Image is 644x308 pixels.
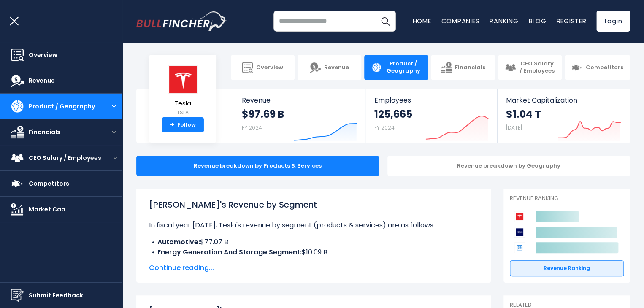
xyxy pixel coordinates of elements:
[514,211,525,222] img: Tesla competitors logo
[374,96,488,104] span: Employees
[528,16,546,25] a: Blog
[510,195,624,202] p: Revenue Ranking
[149,237,478,247] li: $77.07 B
[565,55,630,80] a: Competitors
[412,16,431,25] a: Home
[168,100,198,107] span: Tesla
[586,64,623,71] span: Competitors
[29,291,83,300] span: Submit Feedback
[157,237,200,247] b: Automotive:
[510,260,624,276] a: Revenue Ranking
[556,16,586,25] a: Register
[431,55,495,80] a: Financials
[242,108,284,121] strong: $97.69 B
[106,130,122,134] button: open menu
[506,96,621,104] span: Market Capitalization
[136,11,227,31] a: Go to homepage
[519,60,555,75] span: CEO Salary / Employees
[162,117,204,132] a: +Follow
[29,128,60,137] span: Financials
[490,16,518,25] a: Ranking
[242,96,357,104] span: Revenue
[29,154,101,162] span: CEO Salary / Employees
[387,156,630,176] div: Revenue breakdown by Geography
[149,263,478,273] span: Continue reading...
[498,89,629,143] a: Market Capitalization $1.04 T [DATE]
[374,108,412,121] strong: 125,665
[365,89,497,143] a: Employees 125,665 FY 2024
[168,65,198,118] a: Tesla TSLA
[375,11,396,32] button: Search
[157,247,302,257] b: Energy Generation And Storage Segment:
[108,156,122,160] button: open menu
[498,55,562,80] a: CEO Salary / Employees
[233,89,365,143] a: Revenue $97.69 B FY 2024
[374,124,394,131] small: FY 2024
[514,227,525,238] img: Ford Motor Company competitors logo
[256,64,283,71] span: Overview
[29,51,57,59] span: Overview
[170,121,174,129] strong: +
[324,64,349,71] span: Revenue
[364,55,428,80] a: Product / Geography
[441,16,479,25] a: Companies
[106,104,122,108] button: open menu
[506,124,522,131] small: [DATE]
[149,247,478,257] li: $10.09 B
[29,102,95,111] span: Product / Geography
[298,55,361,80] a: Revenue
[506,108,541,121] strong: $1.04 T
[29,179,69,188] span: Competitors
[29,76,55,85] span: Revenue
[168,109,198,116] small: TSLA
[514,242,525,253] img: General Motors Company competitors logo
[149,198,478,211] h1: [PERSON_NAME]'s Revenue by Segment
[455,64,485,71] span: Financials
[231,55,295,80] a: Overview
[136,156,379,176] div: Revenue breakdown by Products & Services
[596,11,630,32] a: Login
[149,220,478,230] p: In fiscal year [DATE], Tesla's revenue by segment (products & services) are as follows:
[242,124,262,131] small: FY 2024
[136,11,227,31] img: bullfincher logo
[385,60,421,75] span: Product / Geography
[29,205,65,214] span: Market Cap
